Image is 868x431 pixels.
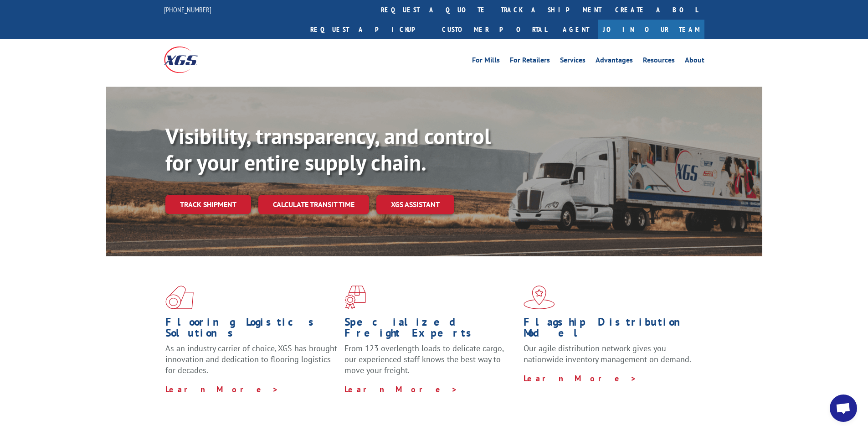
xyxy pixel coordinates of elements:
[258,195,369,214] a: Calculate transit time
[165,317,338,343] h1: Flooring Logistics Solutions
[303,20,435,39] a: Request a pickup
[524,317,696,343] h1: Flagship Distribution Model
[344,317,517,343] h1: Specialized Freight Experts
[643,57,675,67] a: Resources
[510,57,550,67] a: For Retailers
[344,384,458,395] a: Learn More >
[560,57,586,67] a: Services
[165,384,279,395] a: Learn More >
[344,343,517,384] p: From 123 overlength loads to delicate cargo, our experienced staff knows the best way to move you...
[524,373,637,384] a: Learn More >
[165,195,251,214] a: Track shipment
[524,286,555,309] img: xgs-icon-flagship-distribution-model-red
[435,20,554,39] a: Customer Portal
[596,57,633,67] a: Advantages
[554,20,598,39] a: Agent
[472,57,500,67] a: For Mills
[524,343,691,364] span: Our agile distribution network gives you nationwide inventory management on demand.
[344,286,366,309] img: xgs-icon-focused-on-flooring-red
[685,57,704,67] a: About
[376,195,454,214] a: XGS ASSISTANT
[165,122,491,177] b: Visibility, transparency, and control for your entire supply chain.
[165,343,337,375] span: As an industry carrier of choice, XGS has brought innovation and dedication to flooring logistics...
[830,395,857,422] div: Open chat
[165,286,194,309] img: xgs-icon-total-supply-chain-intelligence-red
[164,5,211,14] a: [PHONE_NUMBER]
[598,20,704,39] a: Join Our Team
